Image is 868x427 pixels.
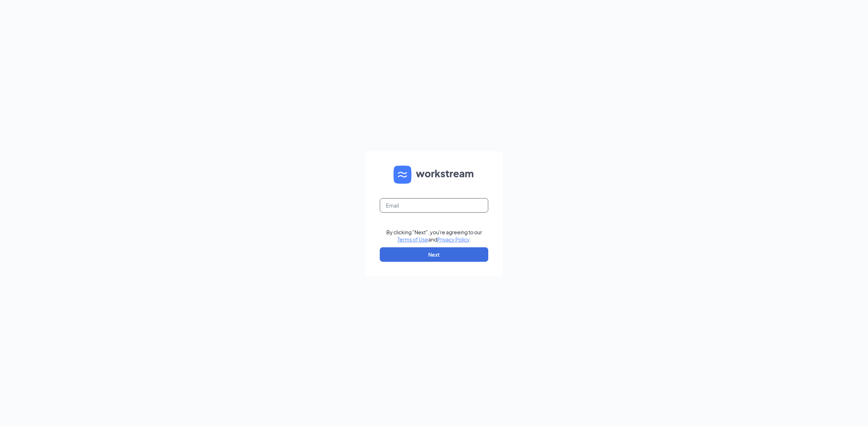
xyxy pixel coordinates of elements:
a: Terms of Use [397,236,428,243]
img: WS logo and Workstream text [393,166,475,184]
a: Privacy Policy [437,236,469,243]
div: By clicking "Next", you're agreeing to our and . [386,229,482,243]
input: Email [380,198,488,213]
button: Next [380,247,488,262]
